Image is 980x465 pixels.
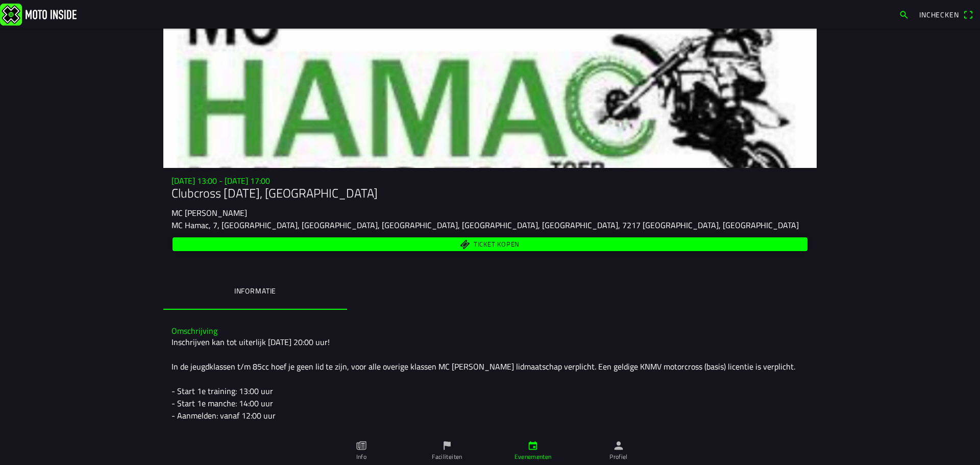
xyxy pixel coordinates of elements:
ion-icon: calendar [527,440,538,451]
span: Ticket kopen [474,241,520,248]
h3: Omschrijving [171,326,808,336]
ion-label: Profiel [609,452,628,461]
ion-label: Evenementen [514,452,552,461]
ion-label: Info [356,452,366,461]
h1: Clubcross [DATE], [GEOGRAPHIC_DATA] [171,186,808,201]
ion-label: Faciliteiten [432,452,462,461]
a: search [894,6,914,23]
ion-icon: flag [442,440,453,451]
ion-text: MC Hamac, 7, [GEOGRAPHIC_DATA], [GEOGRAPHIC_DATA], [GEOGRAPHIC_DATA], [GEOGRAPHIC_DATA], [GEOGRAP... [171,219,799,231]
h3: [DATE] 13:00 - [DATE] 17:00 [171,176,808,186]
ion-label: Informatie [234,285,276,297]
ion-icon: paper [356,440,367,451]
span: Inchecken [919,9,959,20]
ion-icon: person [613,440,624,451]
a: Incheckenqr scanner [914,6,978,23]
ion-text: MC [PERSON_NAME] [171,207,247,219]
